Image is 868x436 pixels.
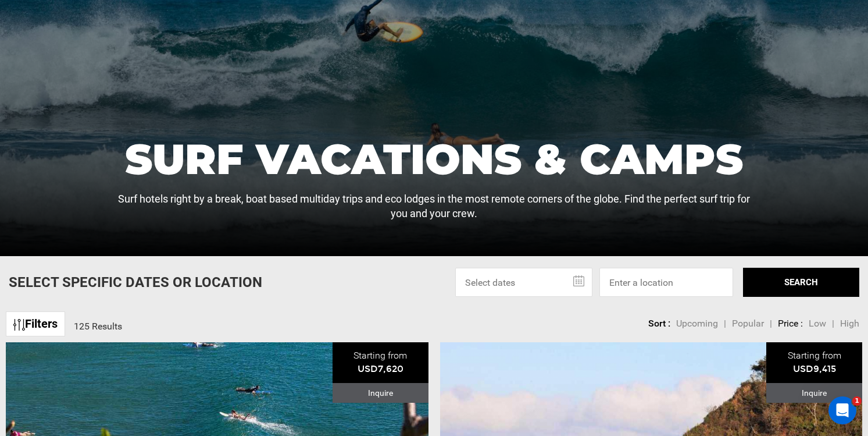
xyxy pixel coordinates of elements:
h1: Surf Vacations & Camps [115,138,753,180]
span: 125 Results [74,321,122,332]
li: Price : [778,317,803,331]
p: Surf hotels right by a break, boat based multiday trips and eco lodges in the most remote corners... [115,192,753,221]
span: High [840,318,859,329]
button: SEARCH [743,268,859,297]
li: | [832,317,834,331]
a: Filters [6,311,65,336]
span: Popular [732,318,764,329]
li: | [770,317,772,331]
input: Select dates [455,268,592,297]
input: Enter a location [599,268,733,297]
span: Low [809,318,826,329]
span: 1 [852,396,862,406]
li: Sort : [648,317,670,331]
p: Select Specific Dates Or Location [9,272,262,292]
span: Upcoming [676,318,718,329]
li: | [724,317,726,331]
img: btn-icon.svg [13,319,25,331]
iframe: Intercom live chat [828,396,856,424]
